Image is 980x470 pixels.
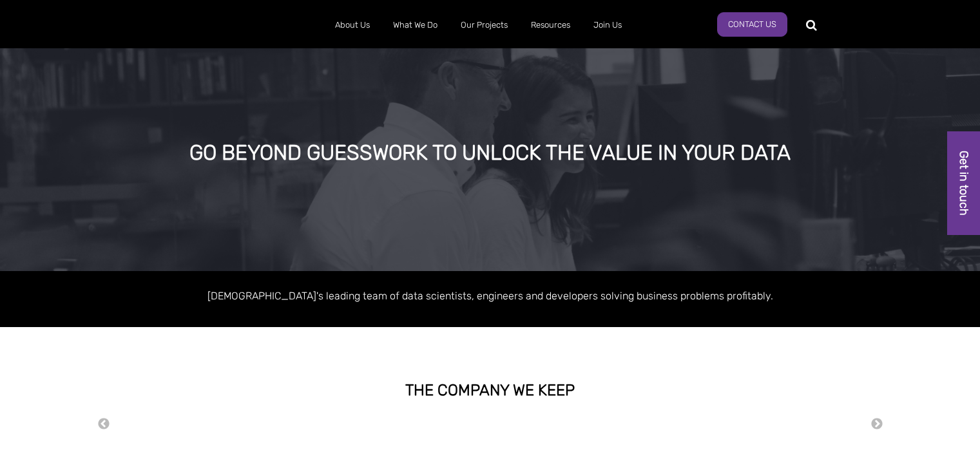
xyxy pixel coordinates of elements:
a: Resources [519,8,582,42]
div: GO BEYOND GUESSWORK TO UNLOCK THE VALUE IN YOUR DATA [115,142,866,165]
a: What We Do [381,8,449,42]
a: Contact Us [717,12,787,37]
button: Previous [97,417,110,431]
p: [DEMOGRAPHIC_DATA]'s leading team of data scientists, engineers and developers solving business p... [123,287,858,305]
a: Our Projects [449,8,519,42]
a: Get in touch [947,131,980,235]
strong: THE COMPANY WE KEEP [405,381,575,399]
button: Next [870,417,883,431]
a: Join Us [582,8,633,42]
a: About Us [323,8,381,42]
